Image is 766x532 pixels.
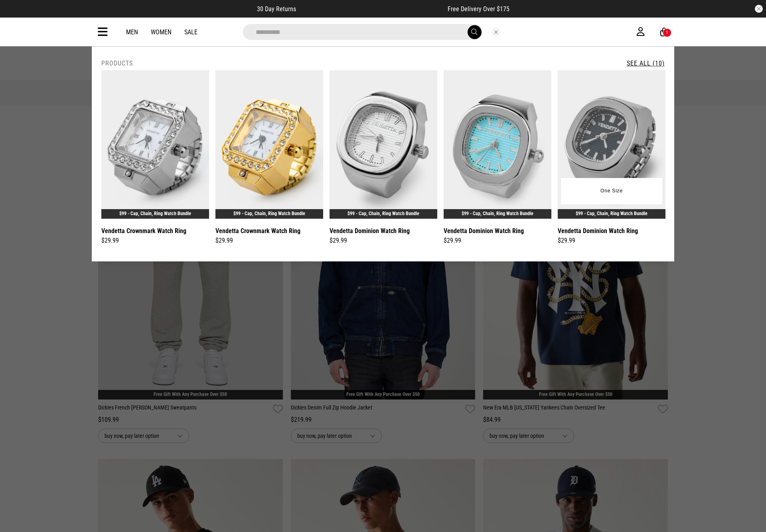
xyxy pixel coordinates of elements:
[312,5,432,13] iframe: Customer reviews powered by Trustpilot
[101,236,209,245] div: $29.99
[576,211,648,216] a: $99 - Cap, Chain, Ring Watch Bundle
[594,184,629,198] button: One Size
[184,28,197,36] a: Sale
[492,28,500,36] button: Close search
[627,59,665,67] a: See All (10)
[462,211,533,216] a: $99 - Cap, Chain, Ring Watch Bundle
[101,70,209,219] img: Vendetta Crownmark Watch Ring in Silver
[119,211,191,216] a: $99 - Cap, Chain, Ring Watch Bundle
[101,226,186,236] a: Vendetta Crownmark Watch Ring
[6,3,30,27] button: Open LiveChat chat widget
[215,70,323,219] img: Vendetta Crownmark Watch Ring in Multi
[101,59,133,67] h2: Products
[660,28,668,36] a: 1
[444,226,524,236] a: Vendetta Dominion Watch Ring
[330,70,437,219] img: Vendetta Dominion Watch Ring in Silver
[558,226,638,236] a: Vendetta Dominion Watch Ring
[347,211,419,216] a: $99 - Cap, Chain, Ring Watch Bundle
[233,211,305,216] a: $99 - Cap, Chain, Ring Watch Bundle
[126,28,138,36] a: Men
[257,5,296,13] span: 30 Day Returns
[558,70,665,219] img: Vendetta Dominion Watch Ring in Silver
[558,236,665,245] div: $29.99
[215,236,323,245] div: $29.99
[151,28,172,36] a: Women
[330,226,410,236] a: Vendetta Dominion Watch Ring
[444,70,551,219] img: Vendetta Dominion Watch Ring in Silver
[444,236,551,245] div: $29.99
[448,5,509,13] span: Free Delivery Over $175
[330,236,437,245] div: $29.99
[666,30,668,36] div: 1
[215,226,300,236] a: Vendetta Crownmark Watch Ring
